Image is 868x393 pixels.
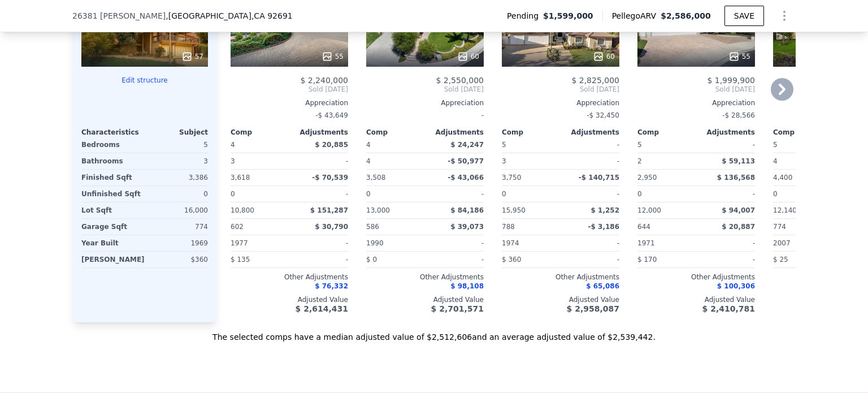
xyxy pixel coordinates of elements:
[81,128,145,137] div: Characteristics
[586,282,619,290] span: $ 65,086
[231,153,287,169] div: 3
[502,141,506,149] span: 5
[425,128,484,137] div: Adjustments
[231,174,250,182] span: 3,618
[563,153,619,169] div: -
[450,141,484,149] span: $ 24,247
[181,51,203,62] div: 57
[502,174,521,182] span: 3,750
[722,157,755,165] span: $ 59,113
[289,128,348,137] div: Adjustments
[231,235,287,251] div: 1977
[315,282,348,290] span: $ 76,332
[543,10,593,21] span: $1,599,000
[366,128,425,137] div: Comp
[502,235,558,251] div: 1974
[728,51,750,62] div: 55
[366,153,423,169] div: 4
[588,223,619,231] span: -$ 3,186
[366,235,423,251] div: 1990
[315,223,348,231] span: $ 30,790
[637,128,696,137] div: Comp
[717,282,755,290] span: $ 100,306
[81,153,142,169] div: Bathrooms
[571,76,619,85] span: $ 2,825,000
[315,141,348,149] span: $ 20,885
[366,256,377,264] span: $ 0
[81,170,142,185] div: Finished Sqft
[366,190,371,198] span: 0
[81,186,142,202] div: Unfinished Sqft
[773,5,796,27] button: Show Options
[502,153,558,169] div: 3
[696,128,755,137] div: Adjustments
[457,51,479,62] div: 60
[773,235,830,251] div: 2007
[147,153,208,169] div: 3
[147,170,208,185] div: 3,386
[502,223,515,231] span: 788
[366,206,390,214] span: 13,000
[72,10,166,21] span: 26381 [PERSON_NAME]
[81,219,142,235] div: Garage Sqft
[231,273,348,282] div: Other Adjustments
[450,282,484,290] span: $ 98,108
[81,137,142,153] div: Bedrooms
[366,273,484,282] div: Other Adjustments
[637,206,661,214] span: 12,000
[698,186,755,202] div: -
[292,153,348,169] div: -
[502,256,521,264] span: $ 360
[231,256,250,264] span: $ 135
[698,235,755,251] div: -
[637,85,755,94] span: Sold [DATE]
[366,223,379,231] span: 586
[563,235,619,251] div: -
[502,273,619,282] div: Other Adjustments
[773,141,778,149] span: 5
[502,190,506,198] span: 0
[724,6,764,26] button: SAVE
[231,223,244,231] span: 602
[166,10,292,21] span: , [GEOGRAPHIC_DATA]
[147,219,208,235] div: 774
[312,174,348,182] span: -$ 70,539
[637,256,657,264] span: $ 170
[561,128,619,137] div: Adjustments
[81,76,208,85] button: Edit structure
[81,202,142,218] div: Lot Sqft
[231,128,289,137] div: Comp
[145,128,208,137] div: Subject
[637,174,657,182] span: 2,950
[502,98,619,107] div: Appreciation
[507,10,543,21] span: Pending
[722,111,755,119] span: -$ 28,566
[637,141,642,149] span: 5
[722,223,755,231] span: $ 20,887
[450,206,484,214] span: $ 84,186
[773,206,797,214] span: 12,140
[366,85,484,94] span: Sold [DATE]
[149,252,208,267] div: $360
[231,295,348,304] div: Adjusted Value
[593,51,615,62] div: 60
[251,11,293,20] span: , CA 92691
[147,235,208,251] div: 1969
[450,223,484,231] span: $ 39,073
[637,235,694,251] div: 1971
[147,186,208,202] div: 0
[81,235,142,251] div: Year Built
[612,10,661,21] span: Pellego ARV
[707,76,755,85] span: $ 1,999,900
[431,304,484,313] span: $ 2,701,571
[292,186,348,202] div: -
[292,235,348,251] div: -
[366,141,371,149] span: 4
[300,76,348,85] span: $ 2,240,000
[773,256,788,264] span: $ 25
[502,85,619,94] span: Sold [DATE]
[637,295,755,304] div: Adjusted Value
[366,295,484,304] div: Adjusted Value
[773,128,832,137] div: Comp
[591,206,619,214] span: $ 1,252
